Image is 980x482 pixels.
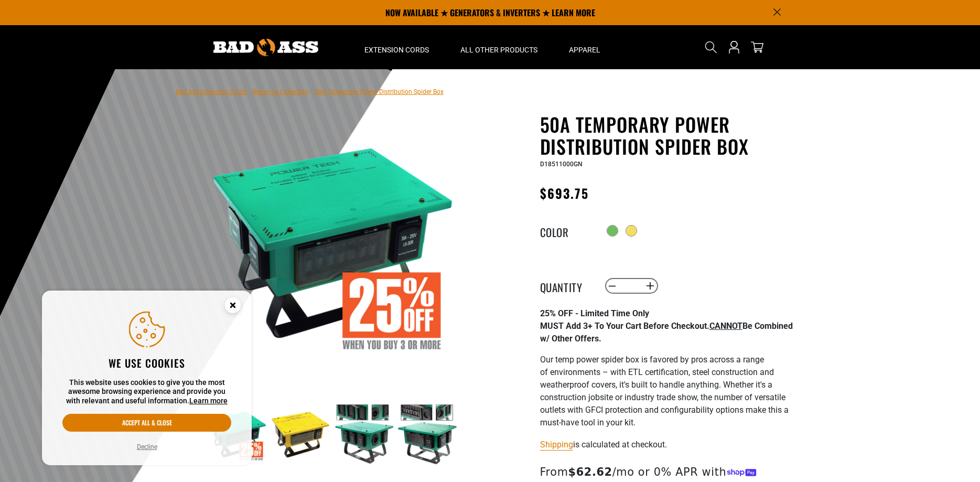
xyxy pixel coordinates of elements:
[540,160,583,168] span: D18511000GN
[540,307,797,429] div: Page 1
[540,355,789,427] span: Our temp power spider box is favored by pros across a range of environments – with ETL certificat...
[540,224,593,238] legend: Color
[364,45,429,55] span: Extension Cords
[349,25,445,69] summary: Extension Cords
[445,25,553,69] summary: All Other Products
[569,45,600,55] span: Apparel
[253,88,308,95] a: Return to Collection
[540,184,589,202] span: $693.75
[213,39,318,56] img: Bad Ass Extension Cords
[703,39,719,56] summary: Search
[540,437,797,452] div: is calculated at checkout.
[540,440,573,449] a: Shipping
[62,356,231,370] h2: We use cookies
[62,378,231,406] p: This website uses cookies to give you the most awesome browsing experience and provide you with r...
[333,404,394,465] img: green
[270,404,331,465] img: yellow
[310,88,313,95] span: ›
[176,85,444,98] nav: breadcrumbs
[540,308,649,318] strong: 25% OFF - Limited Time Only
[709,321,742,331] span: CANNOT
[540,279,593,293] label: Quantity
[460,45,537,55] span: All Other Products
[397,404,458,465] img: green
[42,291,252,466] aside: Cookie Consent
[189,397,228,405] a: Learn more
[249,88,251,95] span: ›
[134,442,160,452] button: Decline
[540,113,797,157] h1: 50A Temporary Power Distribution Spider Box
[62,414,231,432] button: Accept all & close
[553,25,616,69] summary: Apparel
[540,321,793,344] strong: MUST Add 3+ To Your Cart Before Checkout. Be Combined w/ Other Offers.
[315,88,444,95] span: 50A Temporary Power Distribution Spider Box
[176,88,246,95] a: Bad Ass Extension Cords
